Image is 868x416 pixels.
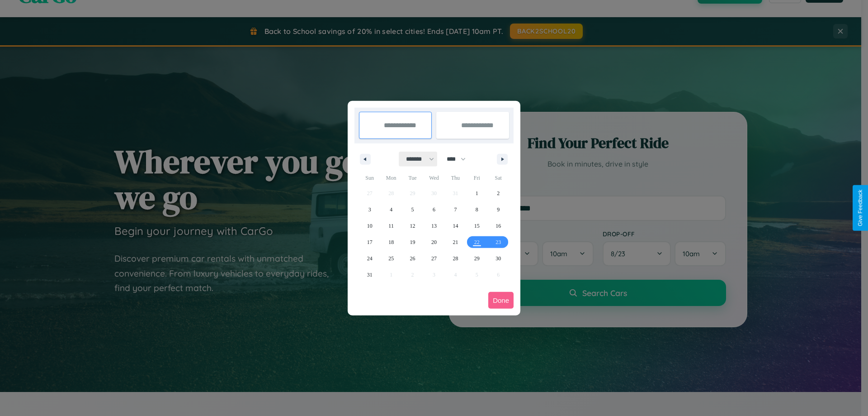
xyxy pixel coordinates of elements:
[445,201,466,218] button: 7
[359,171,380,185] span: Sun
[495,234,501,250] span: 23
[466,218,487,234] button: 15
[402,218,423,234] button: 12
[466,234,487,250] button: 22
[466,201,487,218] button: 8
[474,234,480,250] span: 22
[367,218,373,234] span: 10
[388,218,394,234] span: 11
[359,234,380,250] button: 17
[402,201,423,218] button: 5
[431,250,437,267] span: 27
[367,250,373,267] span: 24
[380,234,401,250] button: 18
[488,250,509,267] button: 30
[495,250,501,267] span: 30
[359,250,380,267] button: 24
[488,171,509,185] span: Sat
[402,234,423,250] button: 19
[445,234,466,250] button: 21
[367,267,373,283] span: 31
[380,250,401,267] button: 25
[453,234,458,250] span: 21
[423,201,444,218] button: 6
[488,218,509,234] button: 16
[445,250,466,267] button: 28
[497,201,500,218] span: 9
[453,218,458,234] span: 14
[423,171,444,185] span: Wed
[390,201,392,218] span: 4
[388,250,394,267] span: 25
[380,218,401,234] button: 11
[402,250,423,267] button: 26
[423,234,444,250] button: 20
[445,218,466,234] button: 14
[474,250,480,267] span: 29
[488,201,509,218] button: 9
[857,190,863,226] div: Give Feedback
[433,201,435,218] span: 6
[476,201,478,218] span: 8
[368,201,371,218] span: 3
[367,234,373,250] span: 17
[495,218,501,234] span: 16
[454,201,457,218] span: 7
[497,185,500,201] span: 2
[466,250,487,267] button: 29
[476,185,478,201] span: 1
[410,234,415,250] span: 19
[380,171,401,185] span: Mon
[423,250,444,267] button: 27
[359,218,380,234] button: 10
[423,218,444,234] button: 13
[359,267,380,283] button: 31
[410,250,415,267] span: 26
[488,292,514,309] button: Done
[474,218,480,234] span: 15
[488,185,509,201] button: 2
[380,201,401,218] button: 4
[402,171,423,185] span: Tue
[411,201,414,218] span: 5
[431,218,437,234] span: 13
[359,201,380,218] button: 3
[466,185,487,201] button: 1
[410,218,415,234] span: 12
[488,234,509,250] button: 23
[466,171,487,185] span: Fri
[431,234,437,250] span: 20
[445,171,466,185] span: Thu
[453,250,458,267] span: 28
[388,234,394,250] span: 18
